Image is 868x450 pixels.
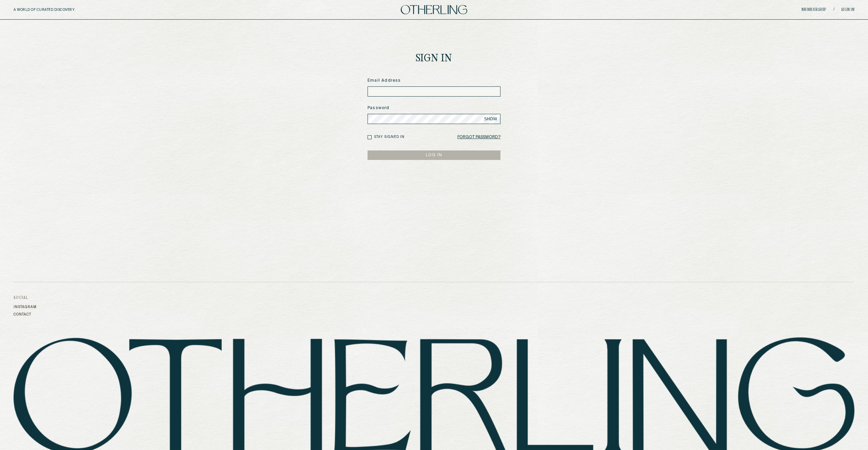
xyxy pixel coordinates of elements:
[833,7,834,12] span: /
[416,54,452,64] h1: Sign In
[14,296,37,300] h3: Social
[484,116,497,122] span: SHOW
[368,78,500,84] label: Email Address
[802,8,827,12] a: Membership
[841,8,855,12] a: Sign in
[14,305,37,309] a: Instagram
[457,132,500,142] a: Forgot Password?
[368,105,500,111] label: Password
[368,150,500,160] button: LOG IN
[401,5,467,14] img: logo
[14,8,105,12] h5: A WORLD OF CURATED DISCOVERY.
[14,312,37,316] a: Contact
[374,135,405,140] label: Stay signed in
